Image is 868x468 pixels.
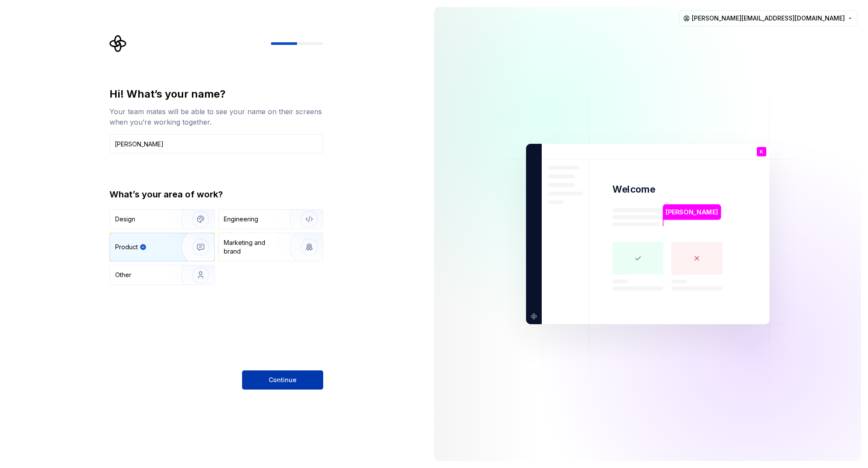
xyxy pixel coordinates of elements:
div: Other [115,271,131,279]
div: Hi! What’s your name? [109,87,323,101]
div: Design [115,215,135,224]
div: Engineering [224,215,258,224]
input: Han Solo [109,134,323,153]
div: What’s your area of work? [109,188,323,200]
div: Your team mates will be able to see your name on their screens when you’re working together. [109,106,323,127]
span: Continue [269,376,297,384]
p: [PERSON_NAME] [666,207,718,217]
button: [PERSON_NAME][EMAIL_ADDRESS][DOMAIN_NAME] [679,10,858,26]
div: Marketing and brand [224,238,283,256]
span: [PERSON_NAME][EMAIL_ADDRESS][DOMAIN_NAME] [692,14,845,23]
svg: Supernova Logo [109,35,127,52]
button: Continue [242,370,323,390]
div: Product [115,243,138,251]
p: Welcome [612,183,655,196]
p: K [759,149,763,154]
